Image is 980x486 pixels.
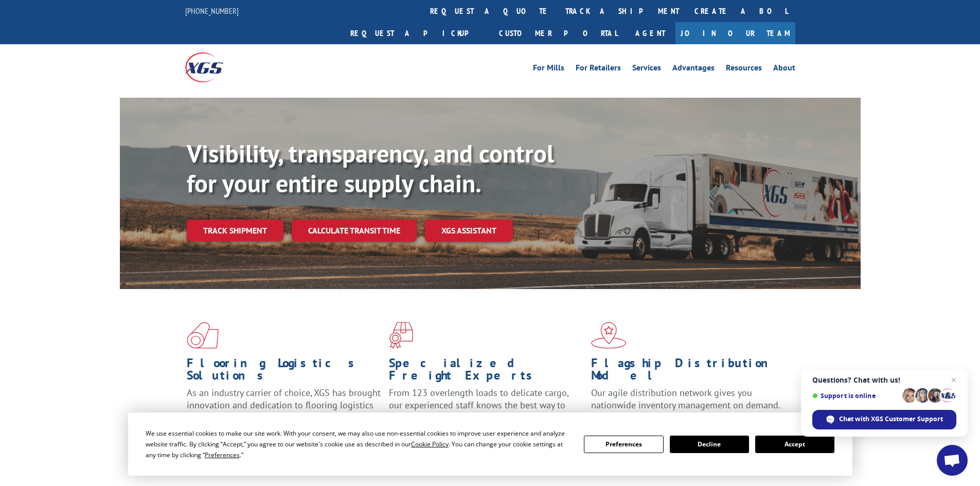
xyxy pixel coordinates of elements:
a: Customer Portal [491,22,625,44]
a: Agent [625,22,675,44]
span: Our agile distribution network gives you nationwide inventory management on demand. [591,387,780,411]
a: XGS ASSISTANT [425,220,513,242]
a: For Retailers [576,64,621,75]
div: Cookie Consent Prompt [128,412,852,476]
a: Join Our Team [675,22,795,44]
a: About [773,64,795,75]
a: For Mills [533,64,564,75]
img: xgs-icon-total-supply-chain-intelligence-red [187,322,219,349]
h1: Flagship Distribution Model [591,357,786,387]
span: Support is online [812,392,899,400]
b: Visibility, transparency, and control for your entire supply chain. [187,137,554,199]
div: We use essential cookies to make our site work. With your consent, we may also use non-essential ... [146,428,572,460]
a: Calculate transit time [292,220,417,242]
span: Preferences [205,451,240,459]
a: Advantages [672,64,715,75]
span: As an industry carrier of choice, XGS has brought innovation and dedication to flooring logistics... [187,387,381,423]
h1: Flooring Logistics Solutions [187,357,381,387]
button: Preferences [584,436,663,453]
a: Request a pickup [343,22,491,44]
img: xgs-icon-flagship-distribution-model-red [591,322,627,349]
h1: Specialized Freight Experts [389,357,583,387]
a: Services [632,64,661,75]
button: Decline [670,436,749,453]
p: From 123 overlength loads to delicate cargo, our experienced staff knows the best way to move you... [389,387,583,433]
a: Track shipment [187,220,283,241]
span: Chat with XGS Customer Support [839,415,943,424]
span: Chat with XGS Customer Support [812,410,956,429]
a: [PHONE_NUMBER] [185,6,239,16]
a: Resources [726,64,762,75]
span: Questions? Chat with us! [812,376,956,384]
span: Cookie Policy [411,440,449,448]
button: Accept [755,436,834,453]
img: xgs-icon-focused-on-flooring-red [389,322,413,349]
a: Open chat [937,445,968,476]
